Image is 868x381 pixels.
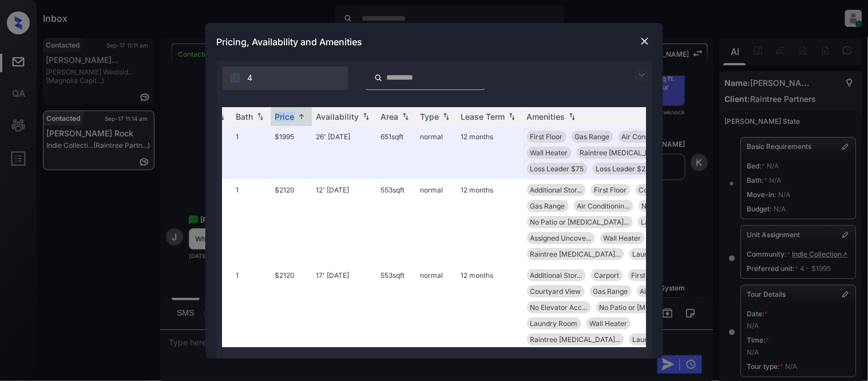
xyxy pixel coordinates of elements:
span: Raintree [MEDICAL_DATA]... [580,148,671,157]
div: Availability [316,112,359,121]
span: No Patio or [MEDICAL_DATA]... [600,303,699,312]
td: 26' [DATE] [312,126,376,179]
img: sorting [506,112,518,120]
img: sorting [360,112,372,120]
span: Gas Range [593,287,628,296]
span: Wall Heater [590,319,628,328]
span: First Floor [530,132,563,141]
span: Gas Range [575,132,610,141]
div: Pricing, Availability and Amenities [205,23,663,61]
td: 1 [232,265,271,350]
span: Additional Stor... [530,271,582,280]
img: sorting [400,112,411,120]
span: Laundry Room Pr... [633,335,694,344]
img: sorting [296,112,307,121]
span: Air Conditionin... [577,202,630,210]
span: Gas Range [530,202,565,210]
span: Wall Heater [530,148,568,157]
span: 4 [248,72,253,84]
span: First Floor [632,271,664,280]
td: $1995 [271,126,312,179]
img: icon-zuma [229,72,241,84]
td: 553 sqft [376,179,416,265]
div: Lease Term [461,112,505,121]
td: 651 sqft [376,126,416,179]
span: Carport [594,271,620,280]
td: normal [416,265,457,350]
td: $2120 [271,179,312,265]
td: 12 months [457,265,522,350]
span: Courtyard View [639,186,690,194]
span: No Elevator Acc... [530,303,588,312]
span: Loss Leader $75 [530,164,584,173]
span: First Floor [594,186,627,194]
span: Air Conditionin... [640,287,693,296]
td: 17' [DATE] [312,265,376,350]
img: sorting [566,112,578,120]
span: Raintree [MEDICAL_DATA]... [530,335,621,344]
span: Raintree [MEDICAL_DATA]... [530,250,621,258]
img: close [639,36,651,47]
img: icon-zuma [635,68,649,82]
span: Assigned Uncove... [530,234,592,242]
td: normal [416,126,457,179]
span: Courtyard View [530,287,581,296]
img: sorting [255,112,266,120]
span: Air Conditionin... [622,132,675,141]
span: Laundry Room [641,218,689,226]
div: Bath [236,112,253,121]
span: No Elevator Acc... [642,202,699,210]
td: 12' [DATE] [312,179,376,265]
div: Price [275,112,295,121]
img: sorting [441,112,452,120]
td: 12 months [457,126,522,179]
td: 1 [232,126,271,179]
span: No Patio or [MEDICAL_DATA]... [530,218,629,226]
td: $2120 [271,265,312,350]
img: icon-zuma [374,73,383,83]
span: Loss Leader $25 [596,164,650,173]
span: Laundry Room Pr... [633,250,694,258]
div: Type [421,112,439,121]
span: Additional Stor... [530,186,582,194]
div: Amenities [527,112,565,121]
span: Laundry Room [530,319,578,328]
td: 553 sqft [376,265,416,350]
div: Area [381,112,399,121]
td: 1 [232,179,271,265]
td: normal [416,179,457,265]
span: Wall Heater [604,234,641,242]
td: 12 months [457,179,522,265]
